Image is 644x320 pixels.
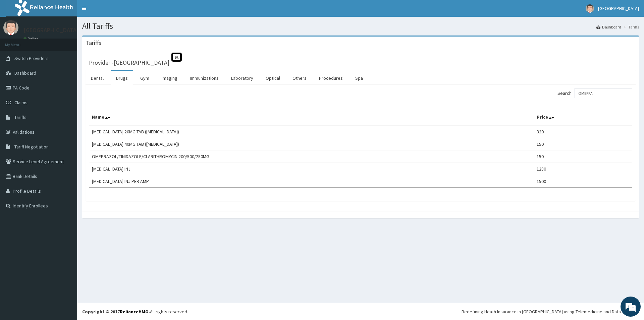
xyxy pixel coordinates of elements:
[39,84,93,152] span: We're online!
[622,24,639,30] li: Tariffs
[260,71,285,85] a: Optical
[14,144,49,150] span: Tariff Negotiation
[14,100,28,106] span: Claims
[575,88,632,98] input: Search:
[89,110,534,126] th: Name
[534,138,632,150] td: 150
[86,40,101,46] h3: Tariffs
[14,55,49,61] span: Switch Providers
[89,60,169,66] h3: Provider - [GEOGRAPHIC_DATA]
[184,71,224,85] a: Immunizations
[314,71,348,85] a: Procedures
[156,71,183,85] a: Imaging
[111,71,133,85] a: Drugs
[598,5,639,11] span: [GEOGRAPHIC_DATA]
[350,71,368,85] a: Spa
[86,71,109,85] a: Dental
[287,71,312,85] a: Others
[77,303,644,320] footer: All rights reserved.
[89,175,534,188] td: [MEDICAL_DATA] INJ PER AMP
[89,163,534,175] td: [MEDICAL_DATA] INJ
[596,24,621,30] a: Dashboard
[534,125,632,138] td: 320
[23,27,79,33] p: [GEOGRAPHIC_DATA]
[120,309,149,315] a: RelianceHMO
[23,37,40,41] a: Online
[35,38,113,46] div: Chat with us now
[3,20,18,35] img: User Image
[226,71,259,85] a: Laboratory
[14,114,26,120] span: Tariffs
[14,70,36,76] span: Dashboard
[3,183,128,206] textarea: Type your message and hit 'Enter'
[89,125,534,138] td: [MEDICAL_DATA] 20MG TAB ([MEDICAL_DATA])
[82,22,639,30] h1: All Tariffs
[135,71,155,85] a: Gym
[12,34,27,50] img: d_794563401_company_1708531726252_794563401
[82,309,150,315] strong: Copyright © 2017 .
[586,4,594,13] img: User Image
[534,163,632,175] td: 1280
[171,53,182,62] span: St
[89,138,534,150] td: [MEDICAL_DATA] 40MG TAB ([MEDICAL_DATA])
[462,308,639,315] div: Redefining Heath Insurance in [GEOGRAPHIC_DATA] using Telemedicine and Data Science!
[89,150,534,163] td: OMEPRAZOL/TINIDAZOLE/CLARITHROMYCIN 200/500/250MG
[557,88,632,98] label: Search:
[534,175,632,188] td: 1500
[110,3,126,19] div: Minimize live chat window
[534,110,632,126] th: Price
[534,150,632,163] td: 150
